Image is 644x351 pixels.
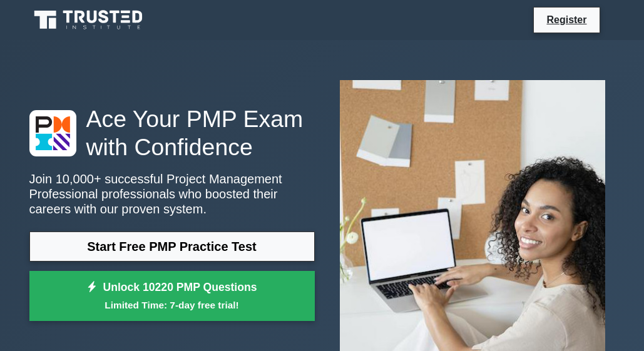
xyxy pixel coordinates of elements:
[29,231,315,262] a: Start Free PMP Practice Test
[539,12,594,28] a: Register
[29,105,315,161] h1: Ace Your PMP Exam with Confidence
[45,298,299,312] small: Limited Time: 7-day free trial!
[29,271,315,321] a: Unlock 10220 PMP QuestionsLimited Time: 7-day free trial!
[29,171,315,216] p: Join 10,000+ successful Project Management Professional professionals who boosted their careers w...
